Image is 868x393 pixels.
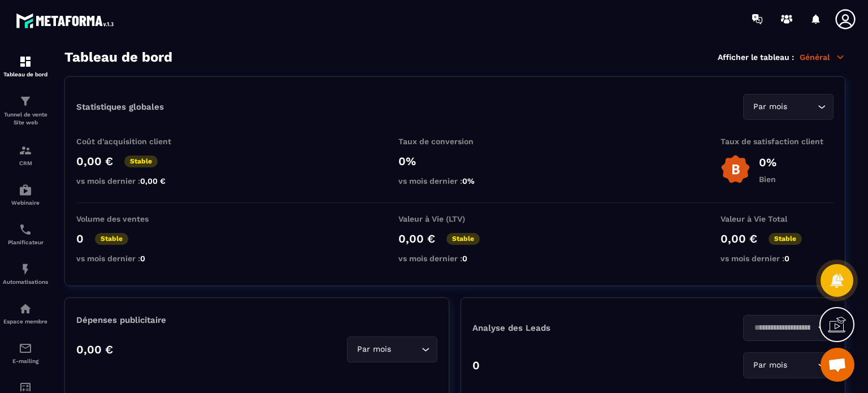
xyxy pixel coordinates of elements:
[759,175,776,184] p: Bien
[76,315,437,325] p: Dépenses publicitaire
[76,214,189,223] p: Volume des ventes
[398,232,435,245] p: 0,00 €
[3,71,48,77] p: Tableau de bord
[3,358,48,364] p: E-mailing
[354,343,393,356] span: Par mois
[124,156,158,167] p: Stable
[743,94,834,120] div: Search for option
[472,323,653,333] p: Analyse des Leads
[3,279,48,285] p: Automatisations
[743,352,834,378] div: Search for option
[3,293,48,333] a: automationsautomationsEspace membre
[750,322,815,334] input: Search for option
[721,154,750,184] img: b-badge-o.b3b20ee6.svg
[19,262,32,276] img: automations
[3,214,48,254] a: schedulerschedulerPlanificateur
[3,200,48,206] p: Webinaire
[393,343,419,356] input: Search for option
[3,175,48,214] a: automationsautomationsWebinaire
[76,176,189,185] p: vs mois dernier :
[19,55,32,68] img: formation
[398,214,511,223] p: Valeur à Vie (LTV)
[3,160,48,166] p: CRM
[19,302,32,316] img: automations
[759,156,776,169] p: 0%
[76,154,113,168] p: 0,00 €
[743,315,834,341] div: Search for option
[718,53,794,62] p: Afficher le tableau :
[3,111,48,127] p: Tunnel de vente Site web
[3,135,48,175] a: formationformationCRM
[19,342,32,355] img: email
[76,137,189,146] p: Coût d'acquisition client
[140,176,166,185] span: 0,00 €
[398,176,511,185] p: vs mois dernier :
[398,137,511,146] p: Taux de conversion
[95,233,128,245] p: Stable
[784,254,789,263] span: 0
[3,46,48,86] a: formationformationTableau de bord
[3,239,48,245] p: Planificateur
[76,343,113,356] p: 0,00 €
[446,233,480,245] p: Stable
[789,101,815,113] input: Search for option
[64,49,172,65] h3: Tableau de bord
[19,94,32,108] img: formation
[347,336,437,362] div: Search for option
[462,254,467,263] span: 0
[750,101,789,113] span: Par mois
[3,318,48,325] p: Espace membre
[76,232,84,245] p: 0
[769,233,802,245] p: Stable
[76,102,164,112] p: Statistiques globales
[3,254,48,293] a: automationsautomationsAutomatisations
[721,254,834,263] p: vs mois dernier :
[721,137,834,146] p: Taux de satisfaction client
[3,86,48,135] a: formationformationTunnel de vente Site web
[721,214,834,223] p: Valeur à Vie Total
[750,359,789,372] span: Par mois
[462,176,475,185] span: 0%
[800,52,845,62] p: Général
[472,359,480,372] p: 0
[3,333,48,373] a: emailemailE-mailing
[398,154,511,168] p: 0%
[19,183,32,197] img: automations
[19,223,32,236] img: scheduler
[76,254,189,263] p: vs mois dernier :
[721,232,757,245] p: 0,00 €
[789,359,815,372] input: Search for option
[19,144,32,157] img: formation
[140,254,145,263] span: 0
[16,10,118,31] img: logo
[821,348,854,382] div: Ouvrir le chat
[398,254,511,263] p: vs mois dernier :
